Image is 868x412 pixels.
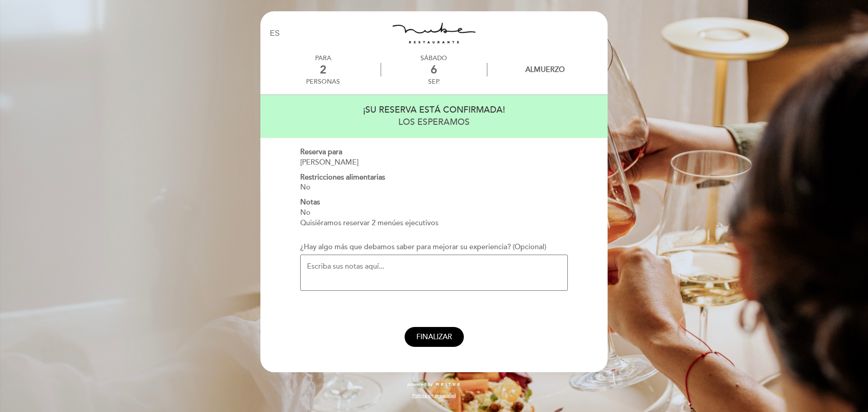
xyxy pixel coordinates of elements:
[405,327,464,347] button: FINALIZAR
[306,54,340,62] div: PARA
[416,332,452,341] span: FINALIZAR
[407,381,433,388] span: powered by
[300,147,568,157] div: Reserva para
[269,116,599,128] div: LOS ESPERAMOS
[300,157,568,168] div: [PERSON_NAME]
[407,381,461,388] a: powered by
[300,197,568,208] div: Notas
[269,104,599,116] div: ¡SU RESERVA ESTÁ CONFIRMADA!
[306,78,340,85] div: personas
[381,63,486,76] div: 6
[300,208,568,218] div: No
[300,218,568,228] div: Quisiéramos reservar 2 menúes ejecutivos
[412,393,456,399] a: Política de privacidad
[300,172,568,183] div: Restricciones alimentarias
[435,383,461,387] img: MEITRE
[300,182,568,193] div: No
[525,65,565,74] div: Almuerzo
[381,54,486,62] div: sábado
[300,242,546,252] label: ¿Hay algo más que debamos saber para mejorar su experiencia? (Opcional)
[306,63,340,76] div: 2
[381,78,486,85] div: sep.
